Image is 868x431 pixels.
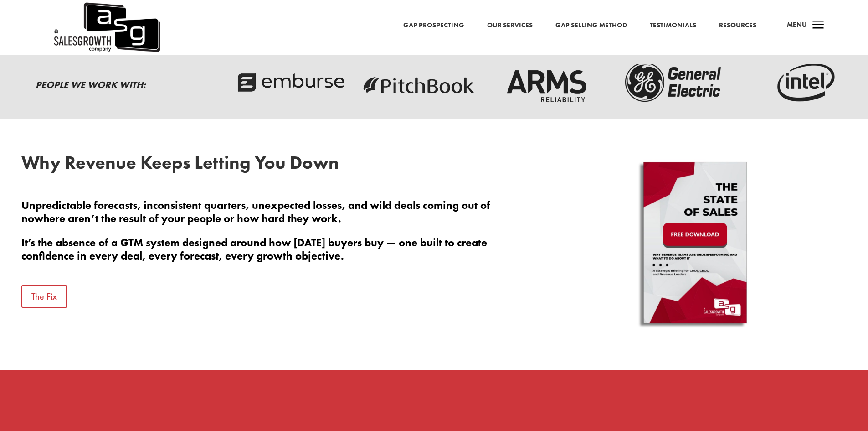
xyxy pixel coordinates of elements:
a: Resources [719,20,756,31]
img: intel-logo-dark [745,60,859,105]
p: It’s the absence of a GTM system designed around how [DATE] buyers buy — one built to create conf... [21,236,498,263]
a: The Fix [21,285,67,308]
img: pitchbook-logo-dark [361,60,475,105]
img: emburse-logo-dark [233,60,347,105]
img: arms-reliability-logo-dark [489,60,603,105]
a: Gap Prospecting [403,20,464,31]
span: a [809,16,827,35]
h2: Why Revenue Keeps Letting You Down [21,154,498,177]
img: ge-logo-dark [617,60,731,105]
a: Testimonials [650,20,696,31]
img: State of Sales - Blog CTA - Download [615,154,775,336]
p: Unpredictable forecasts, inconsistent quarters, unexpected losses, and wild deals coming out of n... [21,199,498,236]
span: Menu [787,20,807,29]
a: Our Services [487,20,533,31]
a: Gap Selling Method [555,20,627,31]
